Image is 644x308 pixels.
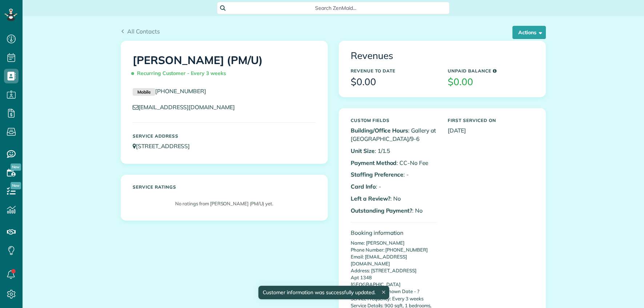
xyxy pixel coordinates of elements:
[351,171,403,178] b: Staffing Preference
[512,26,546,39] button: Actions
[351,159,437,167] p: : CC-No Fee
[351,230,437,236] h4: Booking information
[351,68,437,73] h5: Revenue to Date
[133,134,316,138] h5: Service Address
[133,185,316,189] h5: Service ratings
[448,118,534,123] h5: First Serviced On
[351,195,390,202] b: Left a Review?
[351,77,437,87] h3: $0.00
[351,170,437,179] p: : -
[351,206,437,215] p: : No
[351,118,437,123] h5: Custom Fields
[133,103,242,111] a: [EMAIL_ADDRESS][DOMAIN_NAME]
[351,182,437,191] p: : -
[133,54,316,80] h1: [PERSON_NAME] (PM/U)
[351,127,408,134] b: Building/Office Hours
[351,147,375,154] b: Unit Size
[133,142,197,150] a: [STREET_ADDRESS]
[351,126,437,143] p: : Gallery at [GEOGRAPHIC_DATA]/9-6
[351,159,397,166] b: Payment Method
[133,87,206,95] a: Mobile[PHONE_NUMBER]
[448,126,534,135] p: [DATE]
[133,88,155,96] small: Mobile
[351,51,534,61] h3: Revenues
[351,194,437,203] p: : No
[351,183,376,190] b: Card Info
[258,286,389,299] div: Customer information was successfully updated.
[121,27,160,36] a: All Contacts
[351,207,412,214] b: Outstanding Payment?
[448,68,534,73] h5: Unpaid Balance
[136,200,312,207] p: No ratings from [PERSON_NAME] (PM/U) yet.
[127,28,160,35] span: All Contacts
[351,147,437,155] p: : 1/1.5
[133,67,229,80] span: Recurring Customer - Every 3 weeks
[11,182,21,189] span: New
[11,163,21,171] span: New
[448,77,534,87] h3: $0.00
